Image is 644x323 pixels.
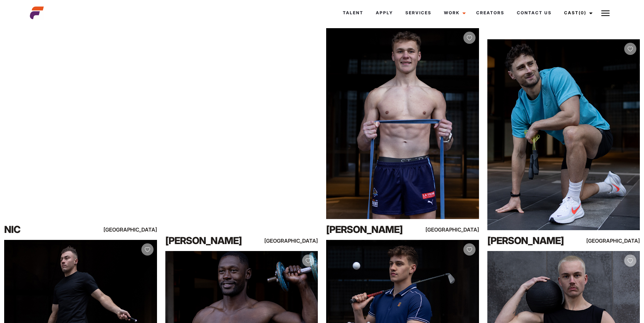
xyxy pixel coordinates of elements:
[470,3,511,22] a: Creators
[438,3,470,22] a: Work
[399,3,438,22] a: Services
[4,223,96,236] div: Nic
[337,3,370,22] a: Talent
[579,10,586,15] span: (0)
[370,3,399,22] a: Apply
[272,236,318,245] div: [GEOGRAPHIC_DATA]
[30,6,44,20] img: cropped-aefm-brand-fav-22-square.png
[487,234,579,248] div: [PERSON_NAME]
[594,236,640,245] div: [GEOGRAPHIC_DATA]
[433,225,479,234] div: [GEOGRAPHIC_DATA]
[511,3,558,22] a: Contact Us
[165,234,257,248] div: [PERSON_NAME]
[558,3,597,22] a: Cast(0)
[111,225,157,234] div: [GEOGRAPHIC_DATA]
[601,9,610,17] img: Burger icon
[326,223,418,236] div: [PERSON_NAME]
